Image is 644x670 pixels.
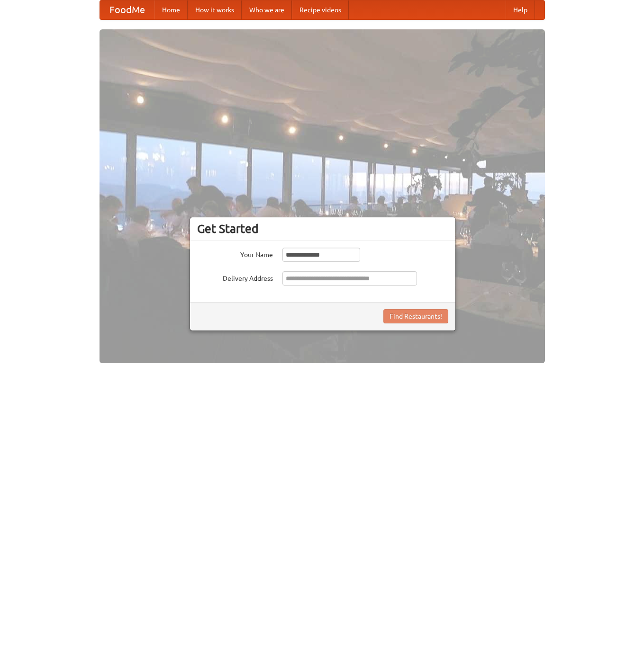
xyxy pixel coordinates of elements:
[383,309,448,323] button: Find Restaurants!
[242,0,292,19] a: Who we are
[154,0,188,19] a: Home
[197,271,273,283] label: Delivery Address
[292,0,349,19] a: Recipe videos
[100,0,154,19] a: FoodMe
[188,0,242,19] a: How it works
[506,0,535,19] a: Help
[197,248,273,259] label: Your Name
[197,222,448,236] h3: Get Started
